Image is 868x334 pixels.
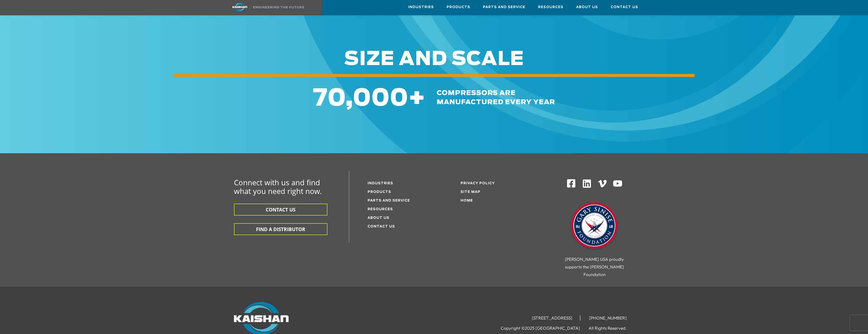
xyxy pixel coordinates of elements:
span: + [408,87,425,110]
span: Products [447,4,470,10]
span: Parts and Service [483,4,525,10]
span: [PERSON_NAME] USA proudly supports the [PERSON_NAME] Foundation [565,256,624,277]
span: 70,000 [313,87,408,110]
li: [PHONE_NUMBER] [581,315,634,321]
a: Parts and Service [483,0,525,14]
img: Vimeo [598,180,607,187]
img: Engineering the future [253,6,304,8]
a: Contact Us [368,225,395,228]
a: About Us [368,216,389,220]
img: Youtube [613,179,623,189]
a: Industries [408,0,434,14]
a: Parts and service [368,199,410,202]
a: Site Map [461,190,480,194]
a: Resources [538,0,563,14]
span: compressors are manufactured every year [437,90,555,105]
button: FIND A DISTRIBUTOR [234,223,327,235]
li: Copyright ©2025 [GEOGRAPHIC_DATA] [501,326,588,331]
img: kaishan logo [221,3,259,11]
span: About Us [576,4,598,10]
button: CONTACT US [234,204,327,216]
a: Industries [368,182,393,185]
span: Resources [538,4,563,10]
a: Home [461,199,473,202]
li: All Rights Reserved. [589,326,634,331]
img: Gary Sinise Foundation [569,201,620,252]
a: Privacy Policy [461,182,495,185]
li: [STREET_ADDRESS] [524,315,580,321]
a: Products [447,0,470,14]
a: Products [368,190,391,194]
a: Resources [368,208,393,211]
a: Contact Us [611,0,638,14]
span: Connect with us and find what you need right now. [234,177,322,196]
img: Linkedin [582,179,592,189]
span: Industries [408,4,434,10]
span: Contact Us [611,4,638,10]
img: Facebook [566,179,576,188]
a: About Us [576,0,598,14]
